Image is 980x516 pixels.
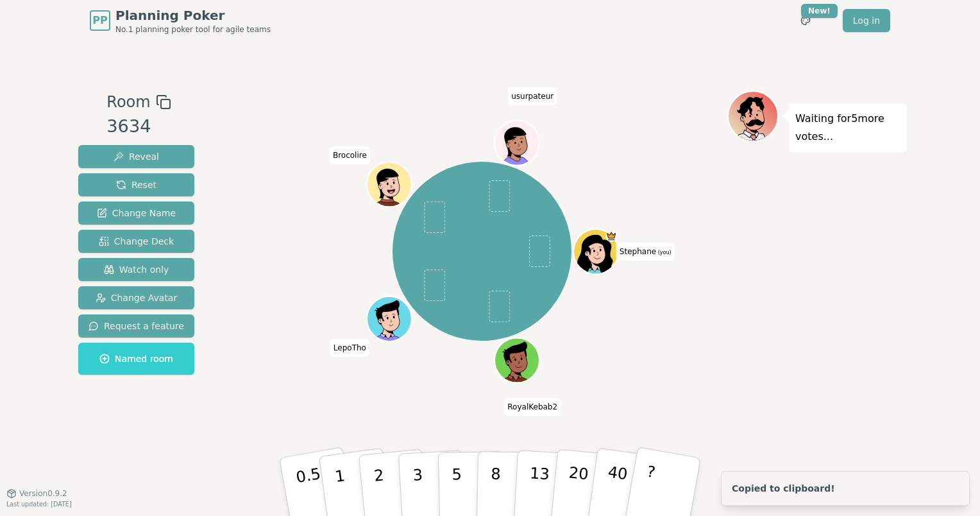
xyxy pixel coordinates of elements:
[106,114,171,140] div: 3634
[114,150,159,163] span: Reveal
[104,263,169,276] span: Watch only
[795,110,900,146] p: Waiting for 5 more votes...
[78,173,194,196] button: Reset
[78,202,194,225] button: Change Name
[78,230,194,253] button: Change Deck
[89,320,184,332] span: Request a feature
[97,207,176,219] span: Change Name
[794,9,817,32] button: New!
[330,146,370,164] span: Click to change your name
[801,4,838,18] div: New!
[6,501,72,508] span: Last updated: [DATE]
[78,258,194,281] button: Watch only
[115,6,271,24] span: Planning Poker
[508,87,557,105] span: Click to change your name
[96,291,178,304] span: Change Avatar
[732,482,835,495] div: Copied to clipboard!
[116,178,156,191] span: Reset
[99,235,174,248] span: Change Deck
[78,145,194,168] button: Reveal
[99,352,173,365] span: Named room
[115,24,271,35] span: No.1 planning poker tool for agile teams
[19,488,67,499] span: Version 0.9.2
[656,250,672,255] span: (you)
[78,286,194,309] button: Change Avatar
[92,13,107,28] span: PP
[575,230,618,273] button: Click to change your avatar
[6,488,67,499] button: Version0.9.2
[78,314,194,338] button: Request a feature
[90,6,271,35] a: PPPlanning PokerNo.1 planning poker tool for agile teams
[606,230,618,242] span: Stephane is the host
[616,243,675,261] span: Click to change your name
[106,90,150,114] span: Room
[78,343,194,375] button: Named room
[504,398,561,416] span: Click to change your name
[843,9,890,32] a: Log in
[330,338,369,356] span: Click to change your name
